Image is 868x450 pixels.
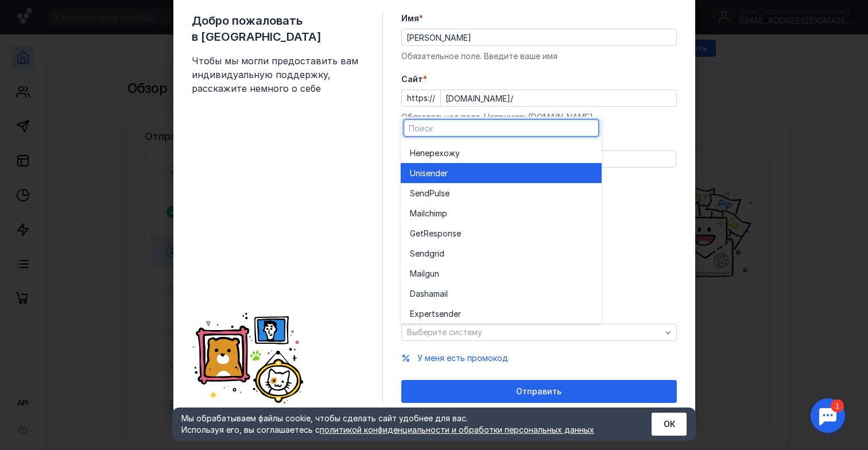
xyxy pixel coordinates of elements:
span: Не [410,148,420,159]
span: e [445,188,449,199]
span: r [445,168,448,179]
button: Выберите систему [401,324,677,341]
span: etResponse [416,228,461,239]
button: Unisender [401,163,602,183]
button: ОК [652,413,687,436]
button: Expertsender [401,304,602,324]
button: Dashamail [401,284,602,304]
span: Mail [410,268,425,280]
span: перехожу [420,148,460,159]
span: G [410,228,416,239]
span: Выберите систему [407,327,482,337]
div: grid [401,140,602,324]
button: Mailchimp [401,203,602,223]
span: pertsender [419,308,461,320]
span: p [442,208,447,219]
span: У меня есть промокод [417,353,508,363]
span: Cайт [401,73,423,85]
span: Добро пожаловать в [GEOGRAPHIC_DATA] [192,13,364,45]
span: Unisende [410,168,445,179]
span: l [446,288,448,300]
span: gun [425,268,439,280]
button: У меня есть промокод [417,352,508,364]
button: Неперехожу [401,143,602,163]
input: Поиск [404,120,598,136]
span: Mailchim [410,208,442,219]
a: политикой конфиденциальности и обработки персональных данных [320,425,594,435]
div: Обязательное поле. Например: [DOMAIN_NAME] [401,111,677,123]
span: Ex [410,308,419,320]
span: id [437,248,444,259]
span: Dashamai [410,288,446,300]
button: Sendgrid [401,243,602,263]
span: Чтобы мы могли предоставить вам индивидуальную поддержку, расскажите немного о себе [192,54,364,95]
button: SendPulse [401,183,602,203]
div: Обязательное поле. Введите ваше имя [401,51,677,62]
span: Отправить [516,387,561,397]
button: Mailgun [401,263,602,284]
div: 1 [26,7,39,20]
button: Отправить [401,380,677,403]
span: Sendgr [410,248,437,259]
div: Мы обрабатываем файлы cookie, чтобы сделать сайт удобнее для вас. Используя его, вы соглашаетесь c [181,413,623,436]
span: Имя [401,13,419,24]
button: GetResponse [401,223,602,243]
span: SendPuls [410,188,445,199]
